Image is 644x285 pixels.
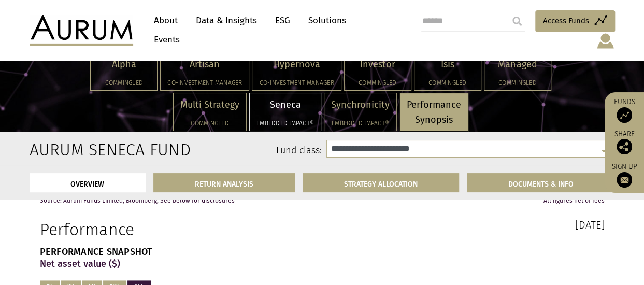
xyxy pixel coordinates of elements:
[596,32,615,50] img: account-icon.svg
[610,162,639,188] a: Sign up
[543,15,589,27] span: Access Funds
[617,107,632,123] img: Access Funds
[407,97,461,127] p: Performance Synopsis
[617,139,632,154] img: Share this post
[303,11,351,30] a: Solutions
[130,144,322,158] label: Fund class:
[149,30,180,49] a: Events
[30,15,133,46] img: Aurum
[180,97,239,112] p: Multi Strategy
[40,197,235,204] span: Source: Aurum Funds Limited, Bloomberg, See below for disclosures
[467,173,615,192] a: DOCUMENTS & INFO
[303,173,459,192] a: STRATEGY ALLOCATION
[149,11,183,30] a: About
[351,57,404,72] p: Investor
[259,57,334,72] p: Hypernova
[167,80,242,86] h5: Co-investment Manager
[40,220,314,239] h1: Performance
[421,57,474,72] p: Isis
[40,258,120,269] strong: Net asset value ($)
[330,220,605,230] h3: [DATE]
[97,80,150,86] h5: Commingled
[610,131,639,154] div: Share
[30,140,114,160] h2: Aurum Seneca Fund
[40,246,153,258] strong: PERFORMANCE SNAPSHOT
[491,57,544,72] p: Managed
[259,80,334,86] h5: Co-investment Manager
[97,57,150,72] p: Alpha
[153,173,295,192] a: RETURN ANALYSIS
[610,97,639,123] a: Funds
[180,120,239,126] h5: Commingled
[167,57,242,72] p: Artisan
[191,11,262,30] a: Data & Insights
[331,97,390,112] p: Synchronicity
[507,11,527,32] input: Submit
[491,80,544,86] h5: Commingled
[331,120,390,126] h5: Embedded Impact®
[535,10,615,32] a: Access Funds
[421,80,474,86] h5: Commingled
[351,80,404,86] h5: Commingled
[256,120,314,126] h5: Embedded Impact®
[617,172,632,188] img: Sign up to our newsletter
[541,197,605,204] span: All figures net of fees
[256,97,314,112] p: Seneca
[270,11,295,30] a: ESG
